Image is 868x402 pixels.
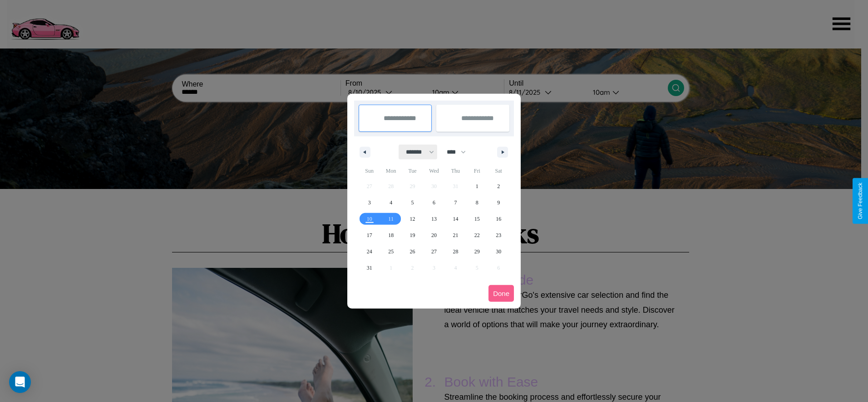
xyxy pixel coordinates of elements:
[497,194,500,211] span: 9
[402,164,423,178] span: Tue
[453,243,458,260] span: 28
[359,227,380,243] button: 17
[368,194,371,211] span: 3
[466,178,488,194] button: 1
[423,243,444,260] button: 27
[445,164,466,178] span: Thu
[445,194,466,211] button: 7
[857,183,863,219] div: Give Feedback
[431,243,437,260] span: 27
[466,227,488,243] button: 22
[496,211,501,227] span: 16
[488,211,509,227] button: 16
[380,243,401,260] button: 25
[410,211,415,227] span: 12
[402,211,423,227] button: 12
[402,227,423,243] button: 19
[453,227,458,243] span: 21
[423,164,444,178] span: Wed
[476,178,478,194] span: 1
[433,194,435,211] span: 6
[423,194,444,211] button: 6
[488,243,509,260] button: 30
[380,211,401,227] button: 11
[496,227,501,243] span: 23
[359,243,380,260] button: 24
[380,227,401,243] button: 18
[411,194,414,211] span: 5
[367,260,372,276] span: 31
[410,227,415,243] span: 19
[466,164,488,178] span: Fri
[497,178,500,194] span: 2
[380,164,401,178] span: Mon
[474,211,480,227] span: 15
[466,211,488,227] button: 15
[423,227,444,243] button: 20
[9,371,31,393] div: Open Intercom Messenger
[488,227,509,243] button: 23
[474,227,480,243] span: 22
[453,211,458,227] span: 14
[359,164,380,178] span: Sun
[423,211,444,227] button: 13
[488,285,514,302] button: Done
[476,194,478,211] span: 8
[359,211,380,227] button: 10
[359,260,380,276] button: 31
[410,243,415,260] span: 26
[367,227,372,243] span: 17
[488,164,509,178] span: Sat
[474,243,480,260] span: 29
[466,243,488,260] button: 29
[388,243,394,260] span: 25
[454,194,457,211] span: 7
[388,211,394,227] span: 11
[488,178,509,194] button: 2
[390,194,392,211] span: 4
[402,194,423,211] button: 5
[380,194,401,211] button: 4
[367,243,372,260] span: 24
[445,211,466,227] button: 14
[496,243,501,260] span: 30
[445,227,466,243] button: 21
[359,194,380,211] button: 3
[367,211,372,227] span: 10
[402,243,423,260] button: 26
[431,227,437,243] span: 20
[488,194,509,211] button: 9
[431,211,437,227] span: 13
[466,194,488,211] button: 8
[388,227,394,243] span: 18
[445,243,466,260] button: 28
